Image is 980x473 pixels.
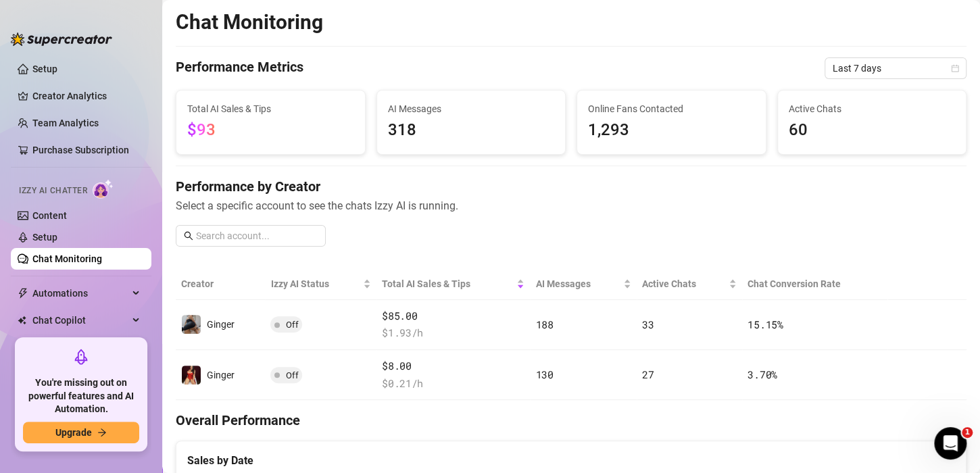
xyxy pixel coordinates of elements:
[212,5,237,31] button: Home
[23,376,139,416] span: You're missing out on powerful features and AI Automation.
[63,96,120,107] b: $15/month
[28,95,243,122] div: For just , you can manage it with ease - and still get everything you need:
[18,288,28,299] span: thunderbolt
[21,370,32,380] button: Emoji picker
[187,120,216,139] span: $93
[55,427,92,438] span: Upgrade
[187,452,955,469] div: Sales by Date
[176,177,966,196] h4: Performance by Creator
[588,101,755,116] span: Online Fans Contacted
[588,118,755,143] span: 1,293
[232,364,253,386] button: Send a message…
[38,128,243,141] li: 500 AI messages
[535,276,620,291] span: AI Messages
[32,309,128,331] span: Chat Copilot
[184,231,193,241] span: search
[32,64,57,74] a: Setup
[43,370,53,380] button: Gif picker
[182,366,201,384] img: Ginger
[32,85,141,107] a: Creator Analytics
[748,318,783,331] span: 15.15 %
[28,270,243,283] div: 👉 and get started [DATE]
[382,376,524,392] span: $ 0.21 /h
[28,236,243,263] div: All designed to help you manage and grow all accounts from a single place.
[535,368,553,381] span: 130
[73,349,89,365] span: rocket
[187,101,354,116] span: Total AI Sales & Tips
[535,318,553,331] span: 188
[28,42,243,55] div: Hi [PERSON_NAME],
[530,268,637,300] th: AI Messages
[637,268,742,300] th: Active Chats
[265,268,376,300] th: Izzy AI Status
[833,58,958,78] span: Last 7 days
[962,427,973,438] span: 1
[32,139,141,161] a: Purchase Subscription
[207,370,235,380] span: Ginger
[207,319,235,330] span: Ginger
[934,427,966,459] iframe: Intercom live chat
[382,325,524,341] span: $ 1.93 /h
[9,5,34,31] button: go back
[32,210,67,221] a: Content
[176,57,303,79] h4: Performance Metrics
[270,276,360,291] span: Izzy AI Status
[196,228,318,243] input: Search account...
[19,184,87,197] span: Izzy AI Chatter
[23,422,139,443] button: Upgradearrow-right
[382,276,514,291] span: Total AI Sales & Tips
[176,197,966,214] span: Select a specific account to see the chats Izzy AI is running.
[28,310,243,324] div: [PERSON_NAME] Supercreator
[38,173,243,198] li: Full analytics for your account and chatters
[86,370,97,380] button: Start recording
[182,315,201,334] img: Ginger
[39,7,60,29] div: Profile image for Tanya
[285,320,298,330] span: Off
[789,118,956,143] span: 60
[376,268,530,300] th: Total AI Sales & Tips
[742,268,887,300] th: Chat Conversion Rate
[32,282,128,304] span: Automations
[18,316,26,325] img: Chat Copilot
[32,253,102,264] a: Chat Monitoring
[237,5,262,30] div: Close
[176,9,323,35] h2: Chat Monitoring
[285,370,298,380] span: Off
[176,268,265,300] th: Creator
[66,17,131,30] p: Active 14h ago
[28,290,243,303] div: With Love,
[748,368,777,381] span: 3.70 %
[951,64,959,72] span: calendar
[11,341,259,364] textarea: Message…
[93,179,114,199] img: AI Chatter
[38,218,243,230] li: Full mobile app access
[38,145,243,170] li: Message Copilot, Inbox Copilot & Pricing Copilot
[642,318,654,331] span: 33
[388,118,555,143] span: 318
[39,270,104,281] a: Go to the app
[32,118,99,128] a: Team Analytics
[388,101,555,116] span: AI Messages
[38,201,243,214] li: Sales and marketing tools
[789,101,956,116] span: Active Chats
[32,232,57,243] a: Setup
[642,276,726,291] span: Active Chats
[11,32,112,46] img: logo-BBDzfeDw.svg
[382,308,524,324] span: $85.00
[97,428,107,437] span: arrow-right
[176,411,966,430] h4: Overall Performance
[28,62,243,89] div: Got an account you didn’t add because it felt too small? Not anymore! 🌟
[64,370,75,380] button: Upload attachment
[642,368,654,381] span: 27
[66,7,153,17] h1: [PERSON_NAME]
[382,358,524,374] span: $8.00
